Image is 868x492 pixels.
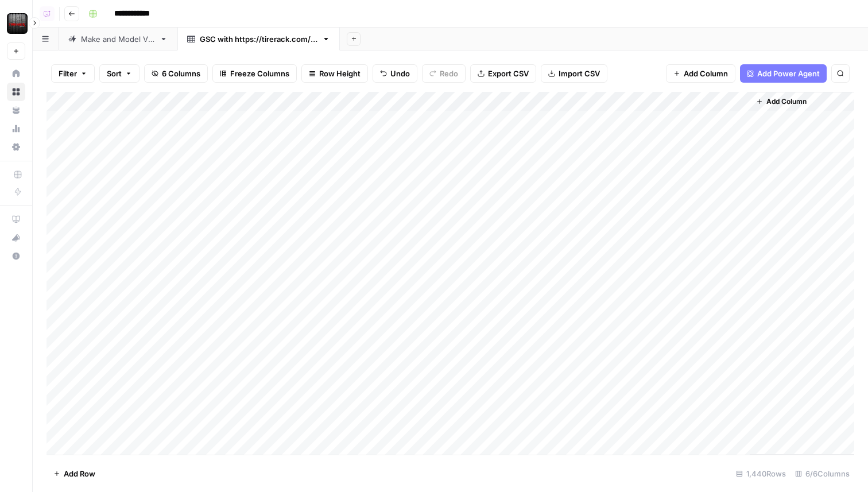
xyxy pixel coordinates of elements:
span: Sort [107,68,122,79]
button: Filter [51,64,95,83]
div: What's new? [7,229,25,246]
a: Settings [7,138,25,156]
a: AirOps Academy [7,210,25,228]
a: Make and Model VLP [59,28,177,51]
span: Add Column [766,96,807,107]
button: Add Column [666,64,735,83]
span: Add Column [684,68,728,79]
button: Add Power Agent [740,64,827,83]
button: Redo [422,64,466,83]
button: Undo [373,64,417,83]
button: Add Row [46,464,102,483]
button: What's new? [7,228,25,247]
button: 6 Columns [144,64,208,83]
a: GSC with [URL][DOMAIN_NAME] [177,28,340,51]
span: Freeze Columns [230,68,289,79]
span: Filter [59,68,77,79]
button: Export CSV [470,64,536,83]
span: Add Power Agent [757,68,820,79]
button: Freeze Columns [212,64,297,83]
a: Home [7,64,25,83]
a: Your Data [7,101,25,119]
span: Redo [440,68,458,79]
button: Sort [99,64,139,83]
span: Import CSV [559,68,600,79]
div: GSC with [URL][DOMAIN_NAME] [200,33,317,45]
button: Import CSV [541,64,607,83]
button: Add Column [751,94,811,109]
a: Usage [7,119,25,138]
span: Row Height [319,68,361,79]
span: Export CSV [488,68,529,79]
button: Workspace: Tire Rack [7,9,25,38]
button: Help + Support [7,247,25,265]
span: Undo [390,68,410,79]
img: Tire Rack Logo [7,13,28,34]
div: Make and Model VLP [81,33,155,45]
div: 1,440 Rows [731,464,790,483]
button: Row Height [301,64,368,83]
div: 6/6 Columns [790,464,854,483]
a: Browse [7,83,25,101]
span: Add Row [64,468,95,479]
span: 6 Columns [162,68,200,79]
